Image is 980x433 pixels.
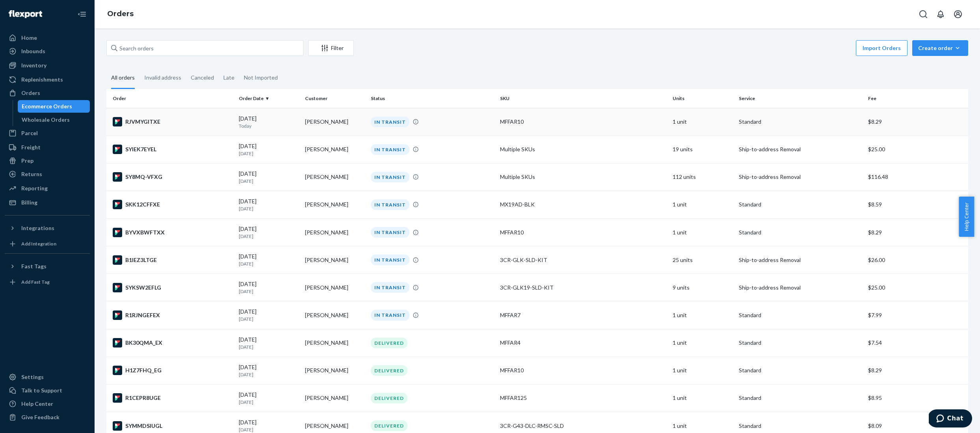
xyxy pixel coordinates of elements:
[5,196,90,209] a: Billing
[239,123,299,129] p: Today
[144,67,181,88] div: Invalid address
[736,274,865,301] td: Ship-to-address Removal
[13,20,19,27] img: website_grey.svg
[669,246,736,274] td: 25 units
[302,219,368,246] td: [PERSON_NAME]
[239,399,299,405] p: [DATE]
[856,40,907,56] button: Import Orders
[239,142,299,157] div: [DATE]
[239,197,299,212] div: [DATE]
[371,172,409,182] div: IN TRANSIT
[239,260,299,267] p: [DATE]
[5,398,90,410] a: Help Center
[500,394,666,402] div: MFFAR125
[736,89,865,108] th: Service
[21,224,54,232] div: Integrations
[865,301,968,329] td: $7.99
[669,329,736,357] td: 1 unit
[239,280,299,295] div: [DATE]
[113,310,232,320] div: R1RJNGEFEX
[113,145,232,154] div: SYIEK7EYEL
[865,191,968,218] td: $8.59
[5,222,90,234] button: Integrations
[739,201,862,208] p: Standard
[21,34,37,42] div: Home
[669,136,736,163] td: 19 units
[302,329,368,357] td: [PERSON_NAME]
[669,108,736,136] td: 1 unit
[21,199,37,206] div: Billing
[21,413,60,421] div: Give Feedback
[736,246,865,274] td: Ship-to-address Removal
[239,316,299,322] p: [DATE]
[865,108,968,136] td: $8.29
[669,301,736,329] td: 1 unit
[22,116,70,124] div: Wholesale Orders
[865,329,968,357] td: $7.54
[500,256,666,264] div: 3CR-GLK-SLD-KIT
[101,3,140,26] ol: breadcrumbs
[371,282,409,293] div: IN TRANSIT
[739,394,862,402] p: Standard
[239,371,299,378] p: [DATE]
[739,366,862,374] p: Standard
[669,274,736,301] td: 9 units
[113,200,232,209] div: SKK12CFFXE
[106,89,236,108] th: Order
[21,279,50,285] div: Add Fast Tag
[21,89,40,97] div: Orders
[5,45,90,58] a: Inbounds
[500,422,666,430] div: 3CR-G43-DLC-RMSC-SLD
[78,46,85,52] img: tab_keywords_by_traffic_grey.svg
[21,157,33,165] div: Prep
[302,191,368,218] td: [PERSON_NAME]
[5,276,90,288] a: Add Fast Tag
[371,420,407,431] div: DELIVERED
[918,44,962,52] div: Create order
[5,32,90,44] a: Home
[739,229,862,236] p: Standard
[239,233,299,240] p: [DATE]
[302,384,368,412] td: [PERSON_NAME]
[21,170,42,178] div: Returns
[5,260,90,273] button: Fast Tags
[302,246,368,274] td: [PERSON_NAME]
[669,163,736,191] td: 112 units
[5,73,90,86] a: Replenishments
[21,61,46,69] div: Inventory
[5,182,90,195] a: Reporting
[239,253,299,267] div: [DATE]
[239,205,299,212] p: [DATE]
[302,357,368,384] td: [PERSON_NAME]
[500,366,666,374] div: MFFAR10
[500,339,666,347] div: MFFAR4
[5,168,90,180] a: Returns
[302,301,368,329] td: [PERSON_NAME]
[959,197,974,237] span: Help Center
[239,115,299,129] div: [DATE]
[500,311,666,319] div: MFFAR7
[497,89,669,108] th: SKU
[302,136,368,163] td: [PERSON_NAME]
[302,108,368,136] td: [PERSON_NAME]
[113,338,232,348] div: BK30QMA_EX
[305,95,365,102] div: Customer
[309,44,353,52] div: Filter
[865,246,968,274] td: $26.00
[669,357,736,384] td: 1 unit
[865,163,968,191] td: $116.48
[865,89,968,108] th: Fee
[18,100,90,113] a: Ecommerce Orders
[500,229,666,236] div: MFFAR10
[22,13,39,19] div: v 4.0.25
[239,418,299,433] div: [DATE]
[239,363,299,378] div: [DATE]
[21,184,48,192] div: Reporting
[865,357,968,384] td: $8.29
[106,40,303,56] input: Search orders
[308,40,354,56] button: Filter
[191,67,214,88] div: Canceled
[111,67,135,89] div: All orders
[739,422,862,430] p: Standard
